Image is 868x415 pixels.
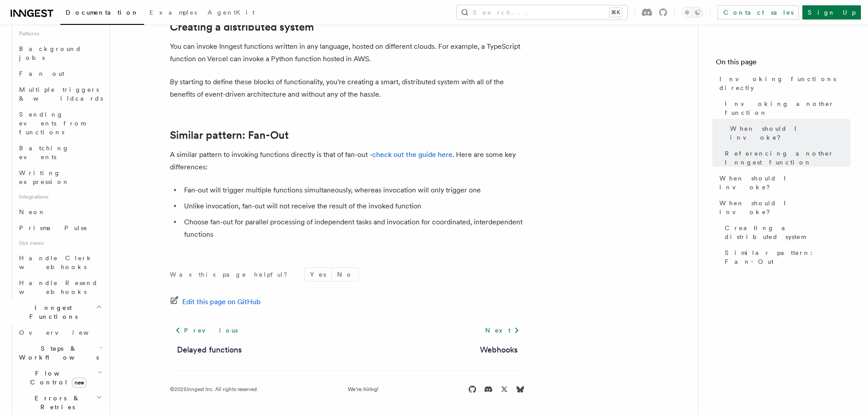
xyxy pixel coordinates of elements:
[19,145,69,161] span: Batching events
[170,149,525,173] p: A similar pattern to invoking functions directly is that of fan-out - . Here are some key differe...
[66,9,139,16] span: Documentation
[16,27,104,41] span: Patterns
[480,344,518,356] a: Webhooks
[177,344,242,356] a: Delayed functions
[16,236,104,250] span: Use cases
[16,390,104,415] button: Errors & Retries
[16,365,104,390] button: Flow Controlnew
[170,129,289,141] a: Similar pattern: Fan-Out
[332,268,358,281] button: No
[19,254,93,270] span: Handle Clerk webhooks
[16,325,104,341] a: Overview
[170,21,314,33] a: Creating a distributed system
[725,149,850,167] span: Referencing another Inngest function
[208,9,255,16] span: AgentKit
[718,5,799,20] a: Contact sales
[716,195,850,220] a: When should I invoke?
[725,99,850,117] span: Invoking another function
[19,224,88,231] span: Prisma Pulse
[19,111,85,136] span: Sending events from functions
[16,106,104,140] a: Sending events from functions
[170,76,525,101] p: By starting to define these blocks of functionality, you're creating a smart, distributed system ...
[721,245,850,270] a: Similar pattern: Fan-Out
[480,322,525,338] a: Next
[170,296,261,308] a: Edit this page on GitHub
[19,86,103,102] span: Multiple triggers & wildcards
[16,165,104,190] a: Writing expression
[72,378,86,388] span: new
[181,200,525,212] li: Unlike invocation, fan-out will not receive the result of the invoked function
[19,329,110,336] span: Overview
[19,70,64,77] span: Fan out
[16,250,104,275] a: Handle Clerk webhooks
[181,184,525,196] li: Fan-out will trigger multiple functions simultaneously, whereas invocation will only trigger one
[348,386,378,393] a: We're hiring!
[730,124,850,142] span: When should I invoke?
[16,394,96,411] span: Errors & Retries
[16,140,104,165] a: Batching events
[719,74,850,92] span: Invoking functions directly
[372,150,452,159] a: check out the guide here
[16,275,104,300] a: Handle Resend webhooks
[60,3,144,25] a: Documentation
[19,208,46,215] span: Neon
[16,341,104,365] button: Steps & Workflows
[16,41,104,66] a: Background jobs
[725,248,850,266] span: Similar pattern: Fan-Out
[305,268,331,281] button: Yes
[19,279,98,295] span: Handle Resend webhooks
[725,223,850,241] span: Creating a distributed system
[716,71,850,96] a: Invoking functions directly
[170,40,525,65] p: You can invoke Inngest functions written in any language, hosted on different clouds. For example...
[16,66,104,82] a: Fan out
[19,169,70,185] span: Writing expression
[719,174,850,192] span: When should I invoke?
[16,220,104,236] a: Prisma Pulse
[182,296,261,308] span: Edit this page on GitHub
[721,220,850,245] a: Creating a distributed system
[7,303,96,321] span: Inngest Functions
[181,216,525,241] li: Choose fan-out for parallel processing of independent tasks and invocation for coordinated, inter...
[7,300,104,325] button: Inngest Functions
[609,8,622,17] kbd: ⌘K
[19,45,82,61] span: Background jobs
[170,386,258,393] div: © 2025 Inngest Inc. All rights reserved.
[202,3,260,24] a: AgentKit
[170,322,243,338] a: Previous
[716,57,850,71] h4: On this page
[457,5,627,20] button: Search...⌘K
[802,5,861,20] a: Sign Up
[721,145,850,170] a: Referencing another Inngest function
[16,82,104,106] a: Multiple triggers & wildcards
[149,9,197,16] span: Examples
[721,96,850,121] a: Invoking another function
[16,204,104,220] a: Neon
[716,170,850,195] a: When should I invoke?
[170,270,294,279] p: Was this page helpful?
[682,7,703,18] button: Toggle dark mode
[16,190,104,204] span: Integrations
[16,344,99,362] span: Steps & Workflows
[727,121,850,145] a: When should I invoke?
[16,369,98,387] span: Flow Control
[719,199,850,216] span: When should I invoke?
[144,3,202,24] a: Examples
